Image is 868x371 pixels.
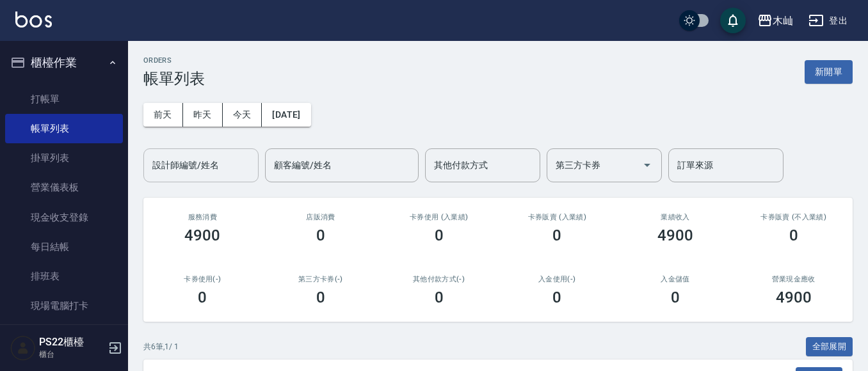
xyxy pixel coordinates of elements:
h3: 0 [316,226,325,244]
h3: 0 [552,226,561,244]
h3: 4900 [657,226,693,244]
h2: 第三方卡券(-) [277,275,365,283]
h3: 4900 [184,226,220,244]
h3: 0 [435,288,444,306]
a: 新開單 [805,65,853,77]
button: 昨天 [183,103,223,127]
h3: 0 [552,288,561,306]
a: 現金收支登錄 [5,203,123,232]
h3: 0 [789,226,798,244]
p: 櫃台 [39,349,104,360]
a: 每日結帳 [5,232,123,262]
h2: 入金儲值 [632,275,719,283]
h3: 帳單列表 [143,70,205,88]
a: 打帳單 [5,84,123,114]
h2: 卡券使用 (入業績) [395,213,483,221]
a: 現場電腦打卡 [5,291,123,320]
h3: 0 [198,288,207,306]
button: Open [637,155,657,175]
h2: 入金使用(-) [513,275,601,283]
button: [DATE] [262,103,310,127]
p: 共 6 筆, 1 / 1 [143,341,179,352]
button: 新開單 [805,60,853,84]
h3: 0 [316,288,325,306]
a: 帳單列表 [5,114,123,143]
a: 營業儀表板 [5,173,123,202]
h2: 營業現金應收 [750,275,837,283]
button: 登出 [803,9,853,33]
h2: 店販消費 [277,213,365,221]
button: 今天 [223,103,262,127]
h3: 0 [671,288,680,306]
h5: PS22櫃檯 [39,336,104,349]
div: 木屾 [773,13,793,29]
button: save [720,8,746,33]
h3: 4900 [776,288,812,306]
h2: 其他付款方式(-) [395,275,483,283]
h2: 卡券使用(-) [159,275,246,283]
h3: 服務消費 [159,213,246,221]
img: Person [10,335,36,361]
button: 全部展開 [806,337,853,357]
h2: 卡券販賣 (入業績) [513,213,601,221]
a: 掛單列表 [5,143,123,173]
h2: 卡券販賣 (不入業績) [750,213,837,221]
h2: ORDERS [143,56,205,65]
button: 木屾 [752,8,798,34]
button: 櫃檯作業 [5,46,123,79]
h3: 0 [435,226,444,244]
a: 排班表 [5,262,123,291]
h2: 業績收入 [632,213,719,221]
button: 前天 [143,103,183,127]
img: Logo [15,12,52,28]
